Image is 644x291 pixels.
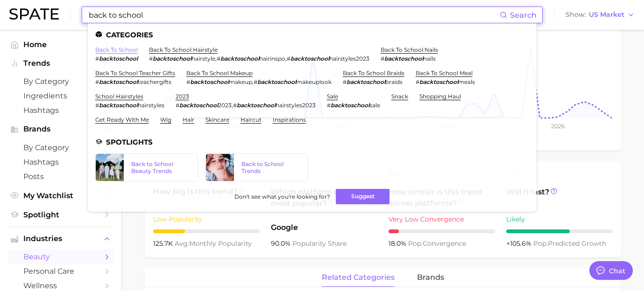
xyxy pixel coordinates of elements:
[458,78,475,85] span: meals
[153,214,260,225] div: Low Popularity
[205,153,308,181] a: Back to School Trends
[175,239,252,248] span: monthly popularity
[176,102,316,109] div: ,
[416,69,473,76] a: back to school meal
[160,116,171,123] a: wig
[149,46,218,53] a: back to school hairstyle
[566,12,586,17] span: Show
[327,102,331,109] span: #
[7,232,114,246] button: Industries
[381,46,438,53] a: back to school nails
[7,169,114,184] a: Posts
[23,281,98,290] span: wellness
[533,239,548,248] abbr: popularity index
[153,55,191,62] em: backtoschool
[292,239,347,248] span: popularity share
[149,55,153,62] span: #
[99,78,138,85] em: backtoschool
[95,78,99,85] span: #
[149,55,369,62] div: , ,
[408,239,423,248] abbr: popularity index
[176,102,179,109] span: #
[95,153,198,181] a: Back to School Beauty Trends
[296,78,332,85] span: makeuplook
[510,11,537,20] span: Search
[99,102,138,109] em: backtoschool
[589,12,624,17] span: US Market
[7,155,114,169] a: Hashtags
[229,78,252,85] span: makeup
[416,78,419,85] span: #
[190,78,229,85] em: backtoschool
[23,210,98,219] span: Spotlight
[205,116,229,123] a: skincare
[7,56,114,70] button: Trends
[23,59,98,68] span: Trends
[23,143,98,152] span: by Category
[217,55,220,62] span: #
[7,208,114,222] a: Spotlight
[389,214,495,225] div: Very Low Convergence
[389,229,495,233] div: 1 / 10
[95,55,99,62] span: #
[423,55,436,62] span: nails
[385,78,403,85] span: braids
[218,102,232,109] span: 2023
[99,55,138,62] em: backtoschool
[241,160,300,174] div: Back to School Trends
[343,78,347,85] span: #
[220,55,259,62] em: backtoschool
[233,102,237,109] span: #
[384,55,423,62] em: backtoschool
[391,93,408,100] a: snack
[23,267,98,276] span: personal care
[506,229,613,233] div: 6 / 10
[95,102,99,109] span: #
[331,102,369,109] em: backtoschool
[408,239,466,248] span: convergence
[234,193,330,200] span: Don't see what you're looking for?
[322,273,395,282] span: related categories
[23,172,98,181] span: Posts
[259,55,285,62] span: hairinspo
[23,191,98,200] span: My Watchlist
[506,239,533,248] span: +105.6%
[23,158,98,166] span: Hashtags
[419,93,461,100] a: shopping haul
[191,55,215,62] span: hairstyle
[347,78,385,85] em: backtoschool
[23,106,98,115] span: Hashtags
[9,8,59,20] img: SPATE
[7,103,114,118] a: Hashtags
[95,46,138,53] a: back to school
[23,77,98,86] span: by Category
[179,102,218,109] em: backtoschool
[153,229,260,233] div: 3 / 10
[237,102,276,109] em: backtoschool
[389,239,408,248] span: 18.0%
[7,89,114,103] a: Ingredients
[176,93,189,100] a: 2023
[131,160,190,174] div: Back to School Beauty Trends
[273,116,306,123] a: inspirations
[95,138,529,146] li: Spotlights
[175,239,189,248] abbr: average
[23,91,98,100] span: Ingredients
[551,123,565,130] tspan: 2026
[186,69,253,76] a: back to school makeup
[276,102,316,109] span: hairstyles2023
[95,93,143,100] a: school hairstyles
[381,55,384,62] span: #
[287,55,290,62] span: #
[290,55,329,62] em: backtoschool
[271,222,377,233] span: Google
[329,55,369,62] span: hairstyles2023
[95,69,175,76] a: back to school teacher gifts
[95,31,529,39] li: Categories
[506,187,613,209] span: Will it last?
[23,125,98,133] span: Brands
[138,78,171,85] span: teachergifts
[7,188,114,203] a: My Watchlist
[533,239,606,248] span: predicted growth
[7,74,114,89] a: by Category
